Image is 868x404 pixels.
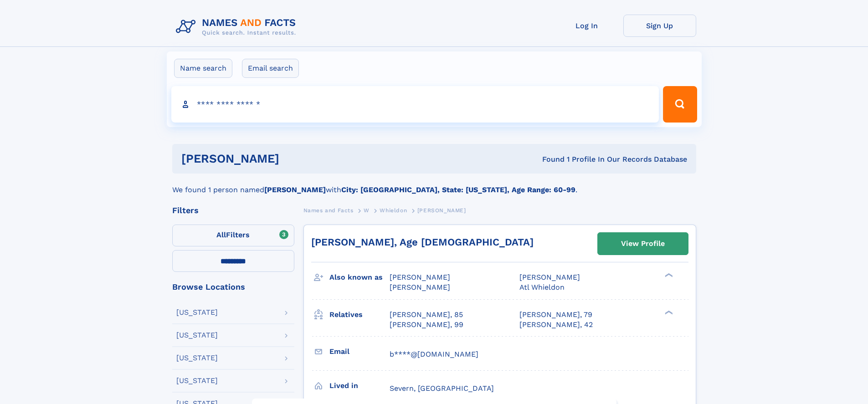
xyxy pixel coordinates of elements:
h1: [PERSON_NAME] [181,153,411,164]
span: All [216,230,226,239]
div: Browse Locations [172,283,294,291]
b: City: [GEOGRAPHIC_DATA], State: [US_STATE], Age Range: 60-99 [341,185,575,194]
div: [US_STATE] [176,332,218,339]
input: search input [171,86,659,123]
div: [US_STATE] [176,309,218,316]
div: Filters [172,206,294,215]
a: View Profile [598,233,688,255]
a: Whieldon [380,205,407,216]
label: Name search [174,59,232,78]
span: Atl Whieldon [519,283,565,291]
div: [US_STATE] [176,354,218,362]
div: ❯ [663,272,673,278]
a: Sign Up [623,15,696,37]
b: [PERSON_NAME] [264,185,326,194]
div: ❯ [663,309,673,315]
div: [US_STATE] [176,377,218,384]
span: [PERSON_NAME] [417,207,466,214]
h3: Also known as [329,270,390,285]
a: [PERSON_NAME], 85 [390,310,463,320]
a: Log In [550,15,623,37]
a: W [364,205,370,216]
span: [PERSON_NAME] [390,273,450,281]
div: Found 1 Profile In Our Records Database [411,154,687,164]
a: [PERSON_NAME], 42 [519,320,593,330]
h3: Lived in [329,378,390,394]
a: [PERSON_NAME], 99 [390,320,463,330]
a: Names and Facts [303,205,354,216]
span: W [364,207,370,214]
a: [PERSON_NAME], Age [DEMOGRAPHIC_DATA] [311,236,534,248]
img: Logo Names and Facts [172,15,303,39]
button: Search Button [663,86,697,123]
span: Whieldon [380,207,407,214]
span: [PERSON_NAME] [519,273,580,281]
span: [PERSON_NAME] [390,283,450,291]
label: Email search [242,59,299,78]
span: Severn, [GEOGRAPHIC_DATA] [390,384,494,393]
h3: Relatives [329,307,390,322]
label: Filters [172,225,294,246]
div: We found 1 person named with . [172,174,696,195]
div: View Profile [621,233,665,254]
h3: Email [329,344,390,359]
a: [PERSON_NAME], 79 [519,310,592,320]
